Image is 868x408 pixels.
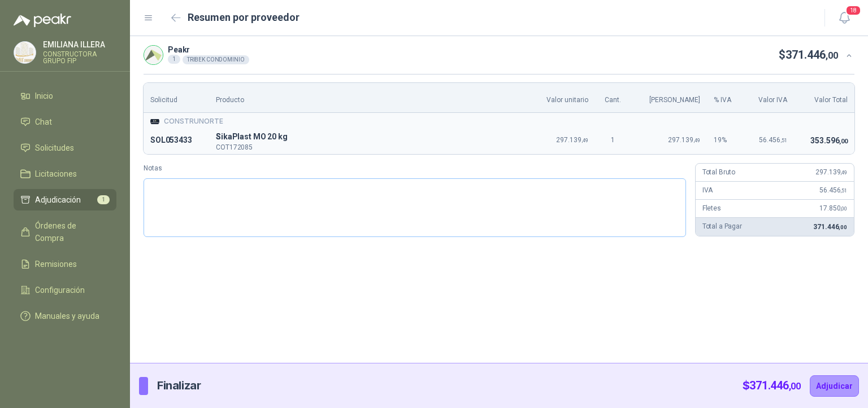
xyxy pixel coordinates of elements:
span: ,00 [789,381,801,392]
img: Company Logo [144,46,163,64]
button: 18 [834,8,854,28]
span: 371.446 [813,223,847,231]
div: TRIBEK CONDOMINIO [183,55,249,64]
img: Logo peakr [14,14,71,27]
th: Valor Total [794,83,854,113]
div: 1 [168,55,180,64]
span: ,00 [839,138,848,145]
p: $ [779,46,838,64]
span: ,49 [840,169,847,176]
p: Peakr [168,46,249,54]
a: Remisiones [14,253,116,275]
span: Inicio [35,90,53,102]
p: Fletes [702,203,721,214]
a: Órdenes de Compra [14,215,116,249]
h2: Resumen por proveedor [188,10,300,25]
span: Adjudicación [35,194,81,206]
span: 56.456 [819,186,847,194]
span: 353.596 [810,136,848,145]
span: 297.139 [815,168,847,176]
span: Solicitudes [35,142,74,154]
label: Notas [144,163,686,174]
span: ,00 [826,50,838,61]
p: $ [743,377,801,394]
span: ,49 [693,137,700,143]
p: Finalizar [157,377,201,394]
th: Cant. [595,83,631,113]
a: Manuales y ayuda [14,305,116,327]
span: ,00 [839,224,847,230]
span: 297.139 [668,136,700,144]
a: Configuración [14,279,116,301]
th: Valor IVA [744,83,794,113]
span: 371.446 [749,379,801,392]
td: 19 % [707,127,744,154]
th: Solicitud [144,83,209,113]
p: COT172085 [216,144,522,151]
p: Total Bruto [702,167,735,178]
p: Total a Pagar [702,221,742,232]
a: Inicio [14,85,116,107]
span: 56.456 [759,136,787,144]
span: Chat [35,116,52,128]
button: Adjudicar [810,375,859,397]
th: [PERSON_NAME] [631,83,707,113]
img: Company Logo [150,117,159,126]
span: 371.446 [785,48,838,62]
p: EMILIANA ILLERA [43,41,116,49]
img: Company Logo [14,42,36,63]
p: CONSTRUCTORA GRUPO FIP [43,51,116,64]
p: IVA [702,185,713,196]
span: Manuales y ayuda [35,310,99,322]
p: SOL053433 [150,134,202,147]
td: 1 [595,127,631,154]
span: ,51 [840,187,847,194]
p: S [216,130,522,144]
span: 297.139 [556,136,588,144]
span: 1 [97,195,110,204]
span: Órdenes de Compra [35,220,106,244]
span: 17.850 [819,204,847,212]
span: ,51 [780,137,787,143]
a: Licitaciones [14,163,116,185]
a: Solicitudes [14,137,116,159]
span: Configuración [35,284,85,296]
span: Remisiones [35,258,77,270]
div: CONSTRUNORTE [150,116,848,127]
th: Valor unitario [529,83,594,113]
span: Licitaciones [35,168,77,180]
span: SikaPlast MO 20 kg [216,130,522,144]
th: Producto [209,83,529,113]
a: Adjudicación1 [14,189,116,210]
span: ,49 [581,137,588,143]
a: Chat [14,111,116,133]
span: 18 [845,5,861,16]
span: ,00 [840,205,847,212]
th: % IVA [707,83,744,113]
